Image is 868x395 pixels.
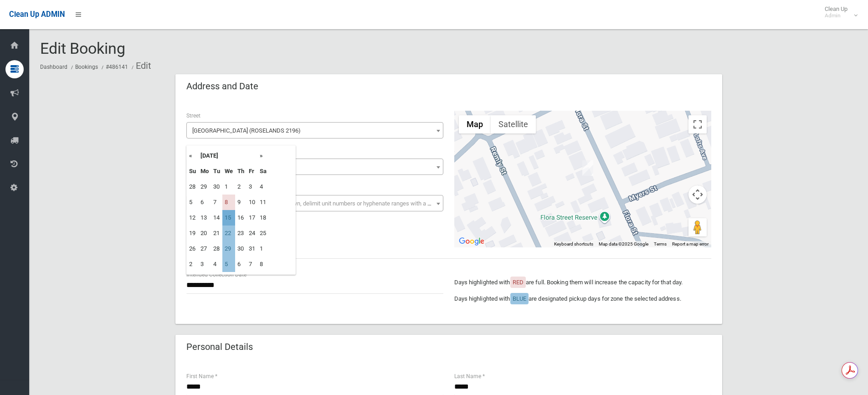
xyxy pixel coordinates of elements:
[106,64,128,70] a: #486141
[457,236,487,247] a: Open this area in Google Maps (opens a new window)
[187,241,198,256] td: 26
[187,256,198,272] td: 2
[211,179,222,195] td: 30
[513,279,524,286] span: RED
[187,226,198,241] td: 19
[222,195,235,210] td: 8
[186,122,443,139] span: Flora Street (ROSELANDS 2196)
[825,12,847,19] small: Admin
[247,195,257,210] td: 10
[235,210,247,226] td: 16
[187,148,198,164] th: «
[257,164,269,179] th: Sa
[198,226,211,241] td: 20
[211,210,222,226] td: 14
[211,241,222,256] td: 28
[222,241,235,256] td: 29
[235,179,247,195] td: 2
[257,195,269,210] td: 11
[688,185,707,204] button: Map camera controls
[40,39,125,57] span: Edit Booking
[211,256,222,272] td: 4
[688,115,707,133] button: Toggle fullscreen view
[198,148,257,164] th: [DATE]
[40,64,67,70] a: Dashboard
[9,10,65,19] span: Clean Up ADMIN
[554,241,593,247] button: Keyboard shortcuts
[247,241,257,256] td: 31
[672,241,709,246] a: Report a map error
[582,160,593,176] div: 37 Flora Street, ROSELANDS NSW 2196
[235,241,247,256] td: 30
[175,77,269,95] header: Address and Date
[257,241,269,256] td: 1
[198,210,211,226] td: 13
[454,277,711,288] p: Days highlighted with are full. Booking them will increase the capacity for that day.
[257,179,269,195] td: 4
[187,164,198,179] th: Su
[257,210,269,226] td: 18
[235,195,247,210] td: 9
[187,179,198,195] td: 28
[257,148,269,164] th: »
[222,179,235,195] td: 1
[198,195,211,210] td: 6
[820,5,857,19] span: Clean Up
[247,179,257,195] td: 3
[198,179,211,195] td: 29
[247,226,257,241] td: 24
[257,226,269,241] td: 25
[491,115,536,133] button: Show satellite imagery
[459,115,491,133] button: Show street map
[211,195,222,210] td: 7
[192,200,447,207] span: Select the unit number from the dropdown, delimit unit numbers or hyphenate ranges with a comma
[75,64,98,70] a: Bookings
[457,236,487,247] img: Google
[187,195,198,210] td: 5
[211,226,222,241] td: 21
[257,256,269,272] td: 8
[222,226,235,241] td: 22
[175,338,264,356] header: Personal Details
[189,124,441,137] span: Flora Street (ROSELANDS 2196)
[189,161,441,174] span: 37
[198,241,211,256] td: 27
[198,164,211,179] th: Mo
[235,256,247,272] td: 6
[247,210,257,226] td: 17
[211,164,222,179] th: Tu
[599,241,648,246] span: Map data ©2025 Google
[129,57,151,74] li: Edit
[513,295,526,302] span: BLUE
[654,241,667,246] a: Terms (opens in new tab)
[222,210,235,226] td: 15
[247,164,257,179] th: Fr
[198,256,211,272] td: 3
[454,293,711,304] p: Days highlighted with are designated pickup days for zone the selected address.
[247,256,257,272] td: 7
[235,164,247,179] th: Th
[187,210,198,226] td: 12
[186,159,443,175] span: 37
[235,226,247,241] td: 23
[222,256,235,272] td: 5
[688,218,707,236] button: Drag Pegman onto the map to open Street View
[222,164,235,179] th: We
